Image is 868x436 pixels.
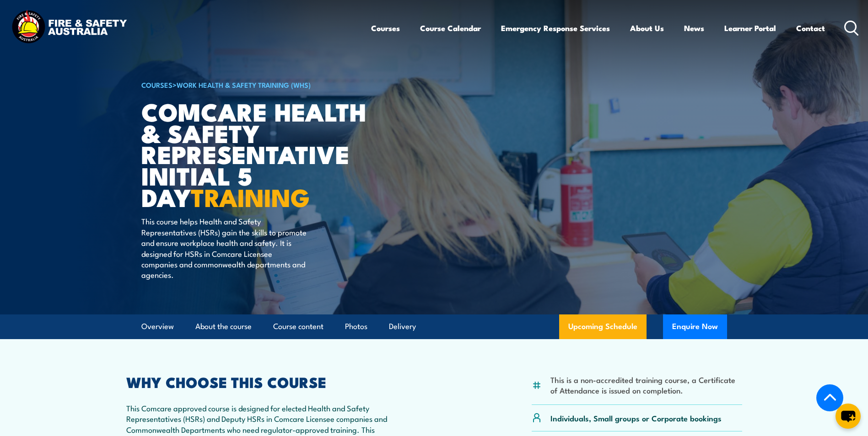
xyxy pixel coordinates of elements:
a: Learner Portal [724,16,776,40]
a: COURSES [141,80,173,90]
h2: WHY CHOOSE THIS COURSE [126,375,394,388]
li: This is a non-accredited training course, a Certificate of Attendance is issued on completion. [550,374,742,396]
a: Overview [141,314,174,339]
a: Delivery [389,314,416,339]
a: Contact [796,16,825,40]
h6: > [141,79,367,90]
h1: Comcare Health & Safety Representative Initial 5 Day [141,101,367,207]
strong: TRAINING [191,177,310,215]
a: News [684,16,704,40]
a: Photos [345,314,367,339]
a: Courses [371,16,400,40]
button: chat-button [836,404,861,429]
button: Enquire Now [663,314,727,339]
a: About Us [630,16,664,40]
p: This course helps Health and Safety Representatives (HSRs) gain the skills to promote and ensure ... [141,216,308,280]
a: About the course [195,314,252,339]
a: Course content [273,314,323,339]
a: Work Health & Safety Training (WHS) [177,80,311,90]
a: Upcoming Schedule [559,314,647,339]
a: Emergency Response Services [501,16,610,40]
a: Course Calendar [420,16,481,40]
p: Individuals, Small groups or Corporate bookings [550,413,722,423]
